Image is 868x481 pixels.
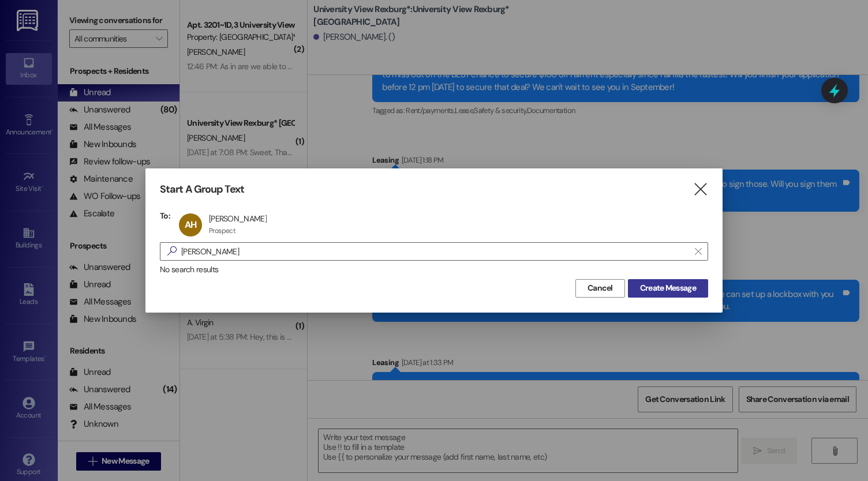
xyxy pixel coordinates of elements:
div: Prospect [209,226,235,235]
h3: Start A Group Text [160,183,244,196]
button: Cancel [575,279,625,298]
span: Cancel [588,282,613,294]
i:  [695,247,701,256]
button: Clear text [689,243,708,260]
span: AH [185,219,196,231]
h3: To: [160,211,170,221]
button: Create Message [628,279,708,298]
div: No search results [160,264,708,276]
input: Search for any contact or apartment [181,243,689,260]
div: [PERSON_NAME] [209,213,267,224]
i:  [163,245,181,257]
span: Create Message [640,282,696,294]
i:  [693,183,708,196]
